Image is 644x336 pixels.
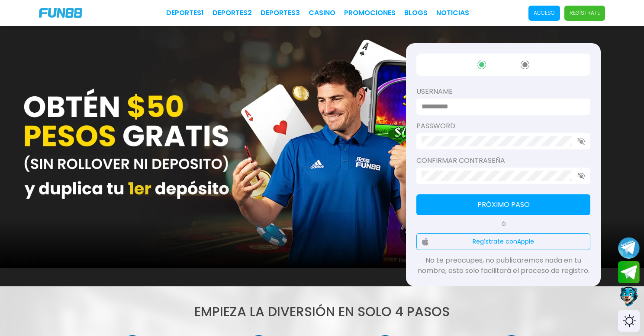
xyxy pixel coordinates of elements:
[618,237,640,259] button: Join telegram channel
[404,8,428,18] a: BLOGS
[344,8,396,18] a: Promociones
[416,86,590,97] label: username
[39,8,82,18] img: Company Logo
[570,9,600,17] p: Regístrate
[436,8,469,18] a: NOTICIAS
[416,155,590,166] label: Confirmar contraseña
[416,220,590,228] p: Ó
[416,255,590,276] p: No te preocupes, no publicaremos nada en tu nombre, esto solo facilitará el proceso de registro.
[416,194,590,215] button: Próximo paso
[534,9,555,17] p: Acceso
[213,8,252,18] a: Deportes2
[166,8,204,18] a: Deportes1
[73,302,571,321] h1: Empieza la DIVERSIÓN en solo 4 pasos
[416,121,590,131] label: password
[416,233,590,250] button: Regístrate conApple
[618,261,640,284] button: Join telegram
[618,285,640,308] button: Contact customer service
[261,8,300,18] a: Deportes3
[309,8,335,18] a: CASINO
[618,310,640,332] div: Switch theme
